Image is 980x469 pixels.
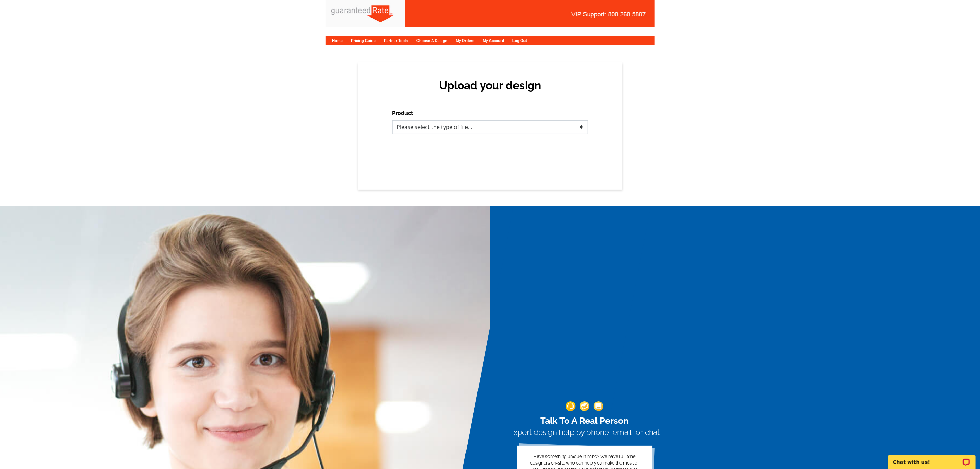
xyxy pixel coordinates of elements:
h3: Expert design help by phone, email, or chat [509,428,660,437]
a: My Orders [456,38,474,43]
a: Home [332,38,343,43]
h2: Talk To A Real Person [509,415,660,426]
a: Log Out [512,38,527,43]
a: Choose A Design [416,38,447,43]
img: support-img-1.png [566,401,575,411]
img: support-img-2.png [580,401,589,411]
a: Pricing Guide [351,38,376,43]
a: Partner Tools [384,38,408,43]
img: support-img-3_1.png [593,401,603,411]
h2: Upload your design [399,79,581,92]
iframe: LiveChat chat widget [884,447,980,469]
a: My Account [483,38,504,43]
label: Product [392,109,413,117]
